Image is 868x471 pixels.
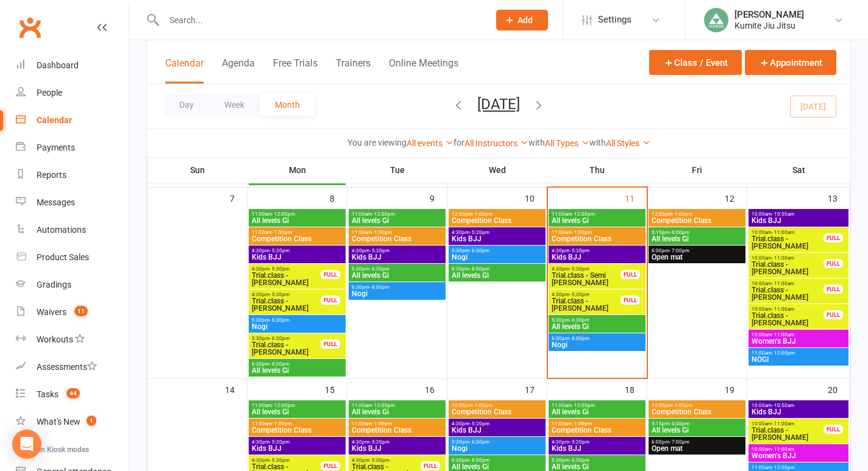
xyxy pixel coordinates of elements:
[269,317,290,323] span: - 6:30pm
[16,134,129,161] a: Payments
[589,138,606,147] strong: with
[16,299,129,326] a: Waivers 11
[251,421,343,427] span: 11:00am
[551,217,643,224] span: All levels Gi
[230,188,247,208] div: 7
[469,458,489,463] span: - 8:00pm
[336,57,371,83] button: Trainers
[451,211,543,217] span: 12:00pm
[66,388,80,398] span: 44
[451,439,543,445] span: 5:30pm
[16,216,129,244] a: Automations
[451,235,543,243] span: Kids BJJ
[669,248,689,253] span: - 7:00pm
[496,10,548,30] button: Add
[469,230,489,235] span: - 5:20pm
[669,421,689,427] span: - 6:00pm
[351,285,443,290] span: 6:30pm
[451,421,543,427] span: 4:30pm
[772,255,794,261] span: - 11:00am
[551,235,643,243] span: Competition Class
[209,94,260,116] button: Week
[273,57,318,83] button: Free Trials
[37,362,97,372] div: Assessments
[569,458,589,463] span: - 6:30pm
[751,255,824,261] span: 10:00am
[528,138,545,147] strong: with
[651,445,743,452] span: Open mat
[525,188,547,208] div: 10
[569,248,589,253] span: - 5:20pm
[772,211,794,217] span: - 10:50am
[647,157,747,183] th: Fri
[751,306,824,312] span: 10:00am
[551,403,643,408] span: 11:00am
[824,233,843,243] div: FULL
[751,235,824,250] span: Trial.class - [PERSON_NAME]
[725,379,747,399] div: 19
[551,317,643,323] span: 5:30pm
[272,211,295,217] span: - 12:00pm
[469,266,489,272] span: - 8:00pm
[828,188,850,208] div: 13
[651,439,743,445] span: 6:00pm
[251,235,343,243] span: Competition Class
[272,421,292,427] span: - 1:00pm
[251,272,321,286] span: Trial.class - [PERSON_NAME]
[725,188,747,208] div: 12
[469,439,489,445] span: - 6:30pm
[351,421,443,427] span: 11:00am
[751,211,846,217] span: 10:00am
[37,60,79,70] div: Dashboard
[369,266,390,272] span: - 6:30pm
[551,439,643,445] span: 4:30pm
[351,458,421,463] span: 4:30pm
[551,421,643,427] span: 11:00am
[425,379,447,399] div: 16
[751,286,824,301] span: Trial.class - [PERSON_NAME]
[16,52,129,79] a: Dashboard
[369,439,390,445] span: - 5:20pm
[12,430,41,459] div: Open Intercom Messenger
[669,439,689,445] span: - 7:00pm
[225,379,247,399] div: 14
[16,161,129,189] a: Reports
[347,138,407,147] strong: You are viewing
[621,270,640,279] div: FULL
[451,272,543,279] span: All levels Gi
[651,235,743,243] span: All levels Gi
[651,217,743,224] span: Competition Class
[37,252,89,262] div: Product Sales
[451,463,543,470] span: All levels Gi
[824,259,843,268] div: FULL
[669,230,689,235] span: - 6:00pm
[772,306,794,312] span: - 11:00am
[260,94,315,116] button: Month
[672,403,692,408] span: - 1:00pm
[37,143,75,152] div: Payments
[251,341,321,356] span: Trial.class - [PERSON_NAME]
[751,356,846,363] span: NOGI
[74,306,88,316] span: 11
[672,211,692,217] span: - 1:00pm
[551,211,643,217] span: 11:00am
[16,79,129,107] a: People
[751,281,824,286] span: 10:00am
[37,197,75,207] div: Messages
[251,445,343,452] span: Kids BJJ
[772,350,795,356] span: - 12:00pm
[735,9,804,20] div: [PERSON_NAME]
[37,225,86,235] div: Automations
[251,211,343,217] span: 11:00am
[321,461,340,470] div: FULL
[625,188,647,208] div: 11
[251,297,321,312] span: Trial.class - [PERSON_NAME]
[87,416,96,426] span: 1
[369,248,390,253] span: - 5:20pm
[751,261,824,275] span: Trial.class - [PERSON_NAME]
[16,244,129,271] a: Product Sales
[272,403,295,408] span: - 12:00pm
[569,266,589,272] span: - 5:30pm
[598,6,631,34] span: Settings
[751,338,846,345] span: Women's BJJ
